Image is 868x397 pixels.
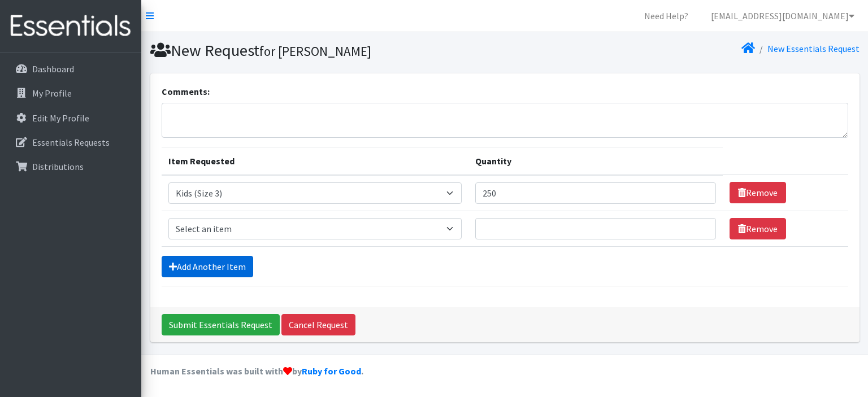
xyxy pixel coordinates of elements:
a: Need Help? [635,5,697,27]
p: Edit My Profile [32,112,89,124]
a: Essentials Requests [5,131,137,154]
label: Comments: [162,85,210,98]
a: Edit My Profile [5,107,137,129]
p: Essentials Requests [32,137,110,148]
th: Quantity [468,147,722,175]
h1: New Request [150,41,501,60]
a: Ruby for Good [302,365,361,377]
th: Item Requested [162,147,469,175]
a: Add Another Item [162,256,253,277]
a: Cancel Request [281,314,355,335]
a: Distributions [5,155,137,178]
small: for [PERSON_NAME] [259,43,371,59]
p: Dashboard [32,63,74,75]
a: Dashboard [5,58,137,80]
a: [EMAIL_ADDRESS][DOMAIN_NAME] [702,5,863,27]
a: New Essentials Request [767,43,860,54]
a: My Profile [5,82,137,104]
input: Submit Essentials Request [162,314,280,335]
img: HumanEssentials [5,7,137,45]
a: Remove [730,182,786,203]
strong: Human Essentials was built with by . [150,365,363,377]
p: My Profile [32,88,72,99]
a: Remove [730,218,786,239]
p: Distributions [32,161,84,172]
